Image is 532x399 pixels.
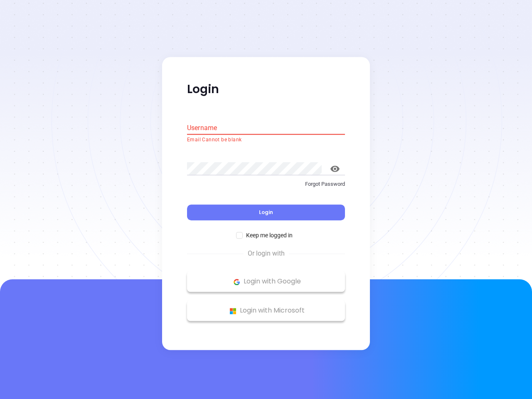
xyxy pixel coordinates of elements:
span: Login [259,209,273,216]
button: toggle password visibility [325,159,345,179]
p: Login [187,82,345,97]
img: Google Logo [232,277,242,287]
button: Microsoft Logo Login with Microsoft [187,300,345,321]
button: Login [187,205,345,221]
span: Or login with [244,249,289,259]
a: Forgot Password [187,180,345,195]
p: Email Cannot be blank [187,136,345,144]
p: Login with Google [191,276,341,288]
img: Microsoft Logo [228,306,238,316]
button: Google Logo Login with Google [187,271,345,292]
span: Keep me logged in [243,231,296,240]
p: Login with Microsoft [191,305,341,317]
p: Forgot Password [187,180,345,188]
